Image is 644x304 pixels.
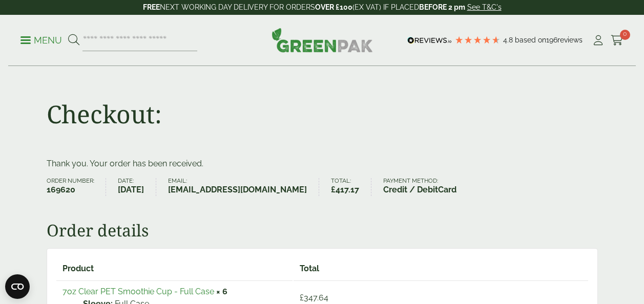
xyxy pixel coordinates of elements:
[503,36,515,44] span: 4.8
[20,34,62,47] p: Menu
[592,35,605,46] i: My Account
[419,3,465,11] strong: BEFORE 2 pm
[300,293,304,302] span: £
[47,178,107,196] li: Order number:
[383,184,456,196] strong: Credit / DebitCard
[331,185,359,194] bdi: 417.17
[383,178,468,196] li: Payment method:
[294,258,588,279] th: Total
[118,184,144,196] strong: [DATE]
[454,35,501,45] div: 4.79 Stars
[63,287,214,296] a: 7oz Clear PET Smoothie Cup - Full Case
[47,158,598,170] p: Thank you. Your order has been received.
[331,185,336,194] span: £
[47,221,598,240] h2: Order details
[143,3,160,11] strong: FREE
[611,33,624,48] a: 0
[5,274,30,299] button: Open CMP widget
[272,28,373,52] img: GreenPak Supplies
[118,178,156,196] li: Date:
[620,30,630,40] span: 0
[300,293,328,302] bdi: 347.64
[168,184,307,196] strong: [EMAIL_ADDRESS][DOMAIN_NAME]
[47,99,162,129] h1: Checkout:
[557,36,583,44] span: reviews
[611,35,624,46] i: Cart
[331,178,371,196] li: Total:
[56,258,293,279] th: Product
[20,34,62,45] a: Menu
[168,178,319,196] li: Email:
[315,3,352,11] strong: OVER £100
[47,184,94,196] strong: 169620
[546,36,557,44] span: 196
[407,37,452,44] img: REVIEWS.io
[467,3,502,11] a: See T&C's
[515,36,546,44] span: Based on
[216,287,227,296] strong: × 6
